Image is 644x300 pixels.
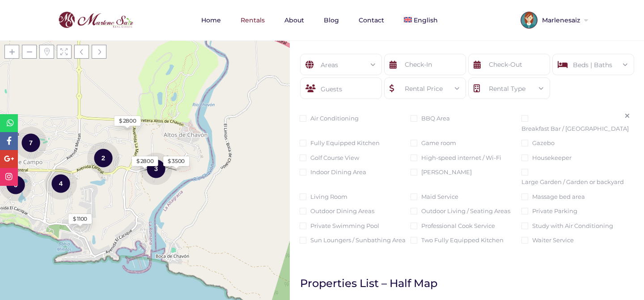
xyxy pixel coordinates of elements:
label: BBQ Area [421,113,450,123]
label: Outdoor Dining Areas [310,206,374,216]
div: 7 [15,126,47,159]
input: Check-Out [468,54,550,75]
h1: Properties List – Half Map [300,276,640,290]
div: $ 1100 [73,215,87,223]
div: $ 2800 [136,157,154,165]
div: Areas [307,54,375,76]
label: Golf Course View [310,153,359,163]
div: $ 2800 [119,117,136,125]
input: Check-In [384,54,466,75]
label: Living Room [310,192,347,201]
div: Rental Type [475,78,543,99]
label: Private Parking [532,206,577,216]
div: 2 [87,141,119,175]
div: 3 [140,152,172,185]
label: Outdoor Living / Seating Areas [421,206,510,216]
span: English [414,16,438,24]
label: Study with Air Conditioning [532,221,613,231]
label: Game room [421,138,456,148]
div: Beds | Baths [559,54,627,76]
label: Massage bed area [532,192,585,201]
label: Fully Equipped Kitchen [310,138,380,148]
div: 4 [45,167,77,200]
div: Loading Maps [78,92,212,139]
label: Sun Loungers / Sunbathing Area [310,235,406,245]
label: Professional Cook Service [421,221,495,231]
div: Guests [300,77,382,99]
label: Maid Service [421,192,458,201]
span: Marlenesaiz [538,17,582,23]
label: Private Swimming Pool [310,221,379,231]
label: Two Fully Equipped Kitchen [421,235,504,245]
label: High-speed internet / Wi-Fi [421,153,501,163]
label: Waiter Service [532,235,574,245]
div: $ 3500 [168,157,185,165]
div: Rental Price [391,78,459,99]
img: logo [56,9,136,31]
label: Large Garden / Garden or backyard [521,177,624,187]
label: [PERSON_NAME] [421,167,472,177]
label: Air Conditioning [310,113,359,123]
label: Breakfast Bar / [GEOGRAPHIC_DATA] [521,124,629,133]
label: Indoor Dining Area [310,167,366,177]
label: Housekeeper [532,153,572,163]
label: Gazebo [532,138,555,148]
